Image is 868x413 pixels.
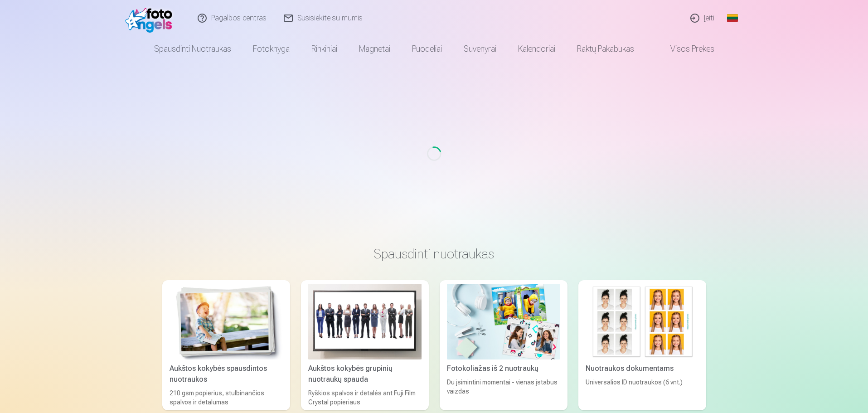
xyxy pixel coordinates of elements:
img: Fotokoliažas iš 2 nuotraukų [447,284,560,360]
img: /fa2 [125,4,177,33]
h3: Spausdinti nuotraukas [170,246,699,262]
div: Du įsimintini momentai - vienas įstabus vaizdas [443,378,564,407]
div: Fotokoliažas iš 2 nuotraukų [443,363,564,374]
div: Nuotraukos dokumentams [582,363,703,374]
a: Fotoknyga [242,36,301,62]
a: Rinkiniai [301,36,348,62]
a: Kalendoriai [507,36,566,62]
a: Spausdinti nuotraukas [143,36,242,62]
a: Puodeliai [401,36,453,62]
img: Aukštos kokybės grupinių nuotraukų spauda [308,284,422,360]
a: Suvenyrai [453,36,507,62]
a: Fotokoliažas iš 2 nuotraukųFotokoliažas iš 2 nuotraukųDu įsimintini momentai - vienas įstabus vai... [440,280,567,410]
div: Universalios ID nuotraukos (6 vnt.) [582,378,703,407]
a: Aukštos kokybės grupinių nuotraukų spaudaAukštos kokybės grupinių nuotraukų spaudaRyškios spalvos... [301,280,429,410]
a: Nuotraukos dokumentamsNuotraukos dokumentamsUniversalios ID nuotraukos (6 vnt.) [578,280,706,410]
a: Aukštos kokybės spausdintos nuotraukos Aukštos kokybės spausdintos nuotraukos210 gsm popierius, s... [162,280,290,410]
div: Aukštos kokybės spausdintos nuotraukos [166,363,286,385]
a: Visos prekės [645,36,725,62]
div: Aukštos kokybės grupinių nuotraukų spauda [305,363,425,385]
div: 210 gsm popierius, stulbinančios spalvos ir detalumas [166,389,286,407]
a: Raktų pakabukas [566,36,645,62]
div: Ryškios spalvos ir detalės ant Fuji Film Crystal popieriaus [305,389,425,407]
img: Aukštos kokybės spausdintos nuotraukos [170,284,283,360]
a: Magnetai [348,36,401,62]
img: Nuotraukos dokumentams [586,284,699,360]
